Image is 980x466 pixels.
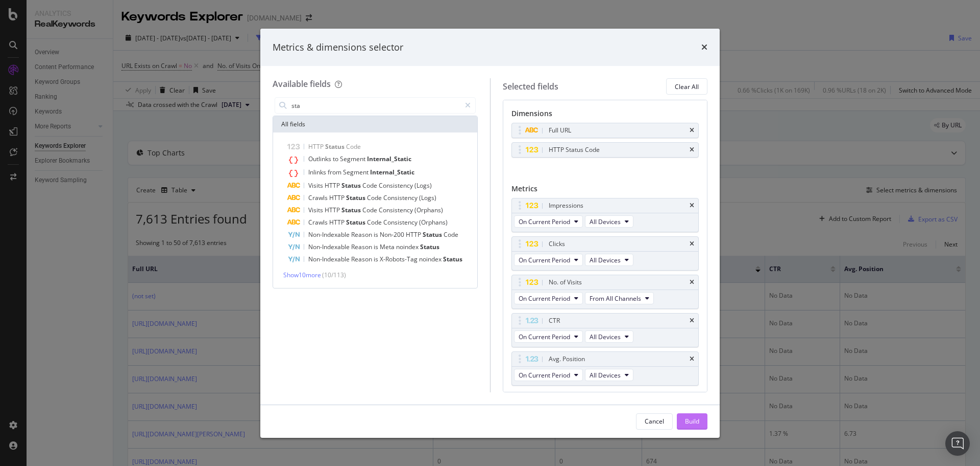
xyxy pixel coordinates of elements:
[511,313,699,347] div: CTRtimesOn Current PeriodAll Devices
[423,230,444,239] span: Status
[514,330,583,343] button: On Current Period
[511,351,699,386] div: Avg. PositiontimesOn Current PeriodAll Devices
[690,127,694,134] div: times
[549,354,585,364] div: Avg. Position
[308,168,328,176] span: Inlinks
[362,181,379,190] span: Code
[308,142,325,151] span: HTTP
[351,255,374,263] span: Reason
[590,332,621,341] span: All Devices
[549,201,583,211] div: Impressions
[514,369,583,381] button: On Current Period
[690,241,694,247] div: times
[514,254,583,266] button: On Current Period
[273,78,331,90] div: Available fields
[346,193,367,202] span: Status
[443,255,462,263] span: Status
[374,255,380,263] span: is
[370,168,414,176] span: Internal_Static
[273,41,403,54] div: Metrics & dimensions selector
[374,242,380,251] span: is
[346,142,361,151] span: Code
[444,230,458,239] span: Code
[333,154,340,163] span: to
[585,369,633,381] button: All Devices
[519,332,570,341] span: On Current Period
[690,318,694,324] div: times
[383,218,419,227] span: Consistency
[511,142,699,158] div: HTTP Status Codetimes
[328,168,343,176] span: from
[549,277,582,287] div: No. of Visits
[383,193,419,202] span: Consistency
[685,417,699,426] div: Build
[308,230,351,239] span: Non-Indexable
[341,181,362,190] span: Status
[590,294,641,303] span: From All Channels
[419,193,436,202] span: (Logs)
[367,193,383,202] span: Code
[329,218,346,227] span: HTTP
[325,142,346,151] span: Status
[308,154,333,163] span: Outlinks
[379,181,414,190] span: Consistency
[283,271,321,279] span: Show 10 more
[346,218,367,227] span: Status
[511,236,699,271] div: ClickstimesOn Current PeriodAll Devices
[690,203,694,209] div: times
[690,147,694,153] div: times
[549,239,565,249] div: Clicks
[308,206,325,214] span: Visits
[585,292,654,304] button: From All Channels
[367,154,411,163] span: Internal_Static
[677,413,707,430] button: Build
[325,206,341,214] span: HTTP
[511,275,699,309] div: No. of VisitstimesOn Current PeriodFrom All Channels
[379,206,414,214] span: Consistency
[374,230,380,239] span: is
[511,184,699,198] div: Metrics
[519,294,570,303] span: On Current Period
[351,242,374,251] span: Reason
[380,242,396,251] span: Meta
[590,256,621,264] span: All Devices
[380,255,419,263] span: X-Robots-Tag
[260,29,720,438] div: modal
[308,181,325,190] span: Visits
[511,108,699,123] div: Dimensions
[511,123,699,138] div: Full URLtimes
[308,255,351,263] span: Non-Indexable
[308,242,351,251] span: Non-Indexable
[380,230,406,239] span: Non-200
[341,206,362,214] span: Status
[308,193,329,202] span: Crawls
[945,431,970,456] div: Open Intercom Messenger
[362,206,379,214] span: Code
[322,271,346,279] span: ( 10 / 113 )
[340,154,367,163] span: Segment
[585,330,633,343] button: All Devices
[514,292,583,304] button: On Current Period
[351,230,374,239] span: Reason
[549,316,560,326] div: CTR
[549,145,600,155] div: HTTP Status Code
[675,82,699,91] div: Clear All
[308,218,329,227] span: Crawls
[414,206,443,214] span: (Orphans)
[519,371,570,380] span: On Current Period
[406,230,423,239] span: HTTP
[690,356,694,362] div: times
[666,78,707,95] button: Clear All
[290,98,460,113] input: Search by field name
[419,218,448,227] span: (Orphans)
[325,181,341,190] span: HTTP
[519,256,570,264] span: On Current Period
[590,371,621,380] span: All Devices
[701,41,707,54] div: times
[414,181,432,190] span: (Logs)
[519,217,570,226] span: On Current Period
[396,242,420,251] span: noindex
[585,215,633,228] button: All Devices
[329,193,346,202] span: HTTP
[420,242,439,251] span: Status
